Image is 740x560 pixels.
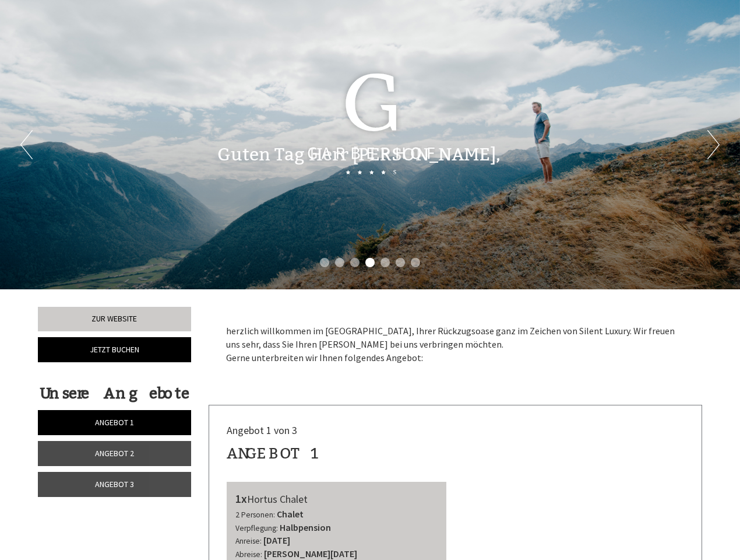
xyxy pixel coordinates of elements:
[235,510,275,520] small: 2 Personen:
[38,337,191,362] a: Jetzt buchen
[38,383,191,404] div: Unsere Angebote
[95,479,134,489] span: Angebot 3
[235,549,262,559] small: Abreise:
[235,536,262,546] small: Anreise:
[263,534,290,546] b: [DATE]
[235,491,438,508] div: Hortus Chalet
[235,491,247,506] b: 1x
[227,423,297,437] span: Angebot 1 von 3
[277,508,304,520] b: Chalet
[280,521,331,533] b: Halbpension
[95,417,134,428] span: Angebot 1
[226,324,685,365] p: herzlich willkommen im [GEOGRAPHIC_DATA], Ihrer Rückzugsoase ganz im Zeichen von Silent Luxury. W...
[264,548,357,559] b: [PERSON_NAME][DATE]
[227,443,320,464] div: Angebot 1
[235,523,278,533] small: Verpflegung:
[38,307,191,331] a: Zur Website
[217,145,501,164] h1: Guten Tag Herr [PERSON_NAME],
[95,448,134,459] span: Angebot 2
